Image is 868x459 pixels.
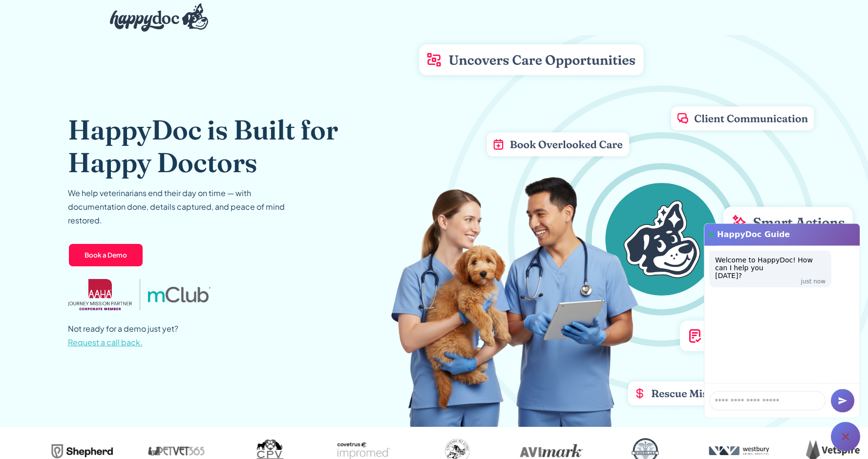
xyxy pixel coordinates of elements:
[68,322,178,349] p: Not ready for a demo just yet?
[148,287,211,302] img: mclub logo
[68,279,132,310] img: AAHA Advantage logo
[68,113,398,179] h1: HappyDoc is Built for Happy Doctors
[110,3,209,32] img: HappyDoc Logo: A happy dog with his ear up, listening.
[68,186,302,227] p: We help veterinarians end their day on time — with documentation done, details captured, and peac...
[391,8,868,427] img: Vets holding a doc talking over a tablet
[68,337,143,347] span: Request a call back.
[68,243,144,267] a: Book a Demo
[102,1,209,34] a: home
